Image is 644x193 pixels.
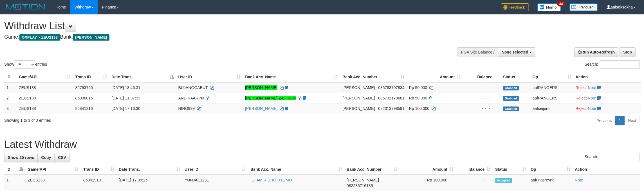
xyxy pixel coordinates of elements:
[588,85,596,90] a: Note
[503,86,519,90] span: Grabbed
[75,85,93,90] span: 86793766
[8,155,34,160] span: Show 25 rows
[400,164,456,175] th: Amount: activate to sort column ascending
[248,164,344,175] th: Bank Acc. Name: activate to sort column ascending
[573,103,641,114] td: ·
[4,3,47,11] img: MOTION_logo.png
[576,106,587,111] a: Reject
[116,164,182,175] th: Date Trans.: activate to sort column ascending
[407,72,463,82] th: Amount: activate to sort column ascending
[378,106,404,111] span: Copy 082313798591 to clipboard
[573,82,641,93] td: ·
[600,60,640,69] input: Search:
[344,164,400,175] th: Bank Acc. Number: activate to sort column ascending
[528,164,573,175] th: Op: activate to sort column ascending
[182,164,248,175] th: User ID: activate to sort column ascending
[4,72,17,82] th: ID
[17,72,73,82] th: Game/API: activate to sort column ascending
[342,96,375,100] span: [PERSON_NAME]
[25,164,81,175] th: Game/API: activate to sort column ascending
[342,85,375,90] span: [PERSON_NAME]
[4,34,424,40] h4: Game: Bank:
[456,164,493,175] th: Balance: activate to sort column ascending
[573,72,641,82] th: Action
[465,85,499,90] div: - - -
[588,106,596,111] a: Note
[342,106,375,111] span: [PERSON_NAME]
[250,178,292,182] a: ILHAM RIDHO UTOMO
[463,72,501,82] th: Balance
[600,153,640,161] input: Search:
[245,106,277,111] a: [PERSON_NAME]
[58,155,66,160] span: CSV
[573,93,641,103] td: ·
[501,3,529,11] img: Feedback.jpg
[530,82,573,93] td: aafRANGERS
[178,85,208,90] span: BUJANGGABUT
[593,116,615,125] a: Previous
[615,116,625,125] a: 1
[182,175,248,191] td: YUNJAE1231
[4,175,25,191] td: 1
[585,153,640,161] label: Search:
[537,3,561,11] img: Button%20Memo.svg
[54,153,70,162] a: CSV
[178,106,195,111] span: NINO999
[243,72,340,82] th: Bank Acc. Name: activate to sort column ascending
[409,96,427,100] span: Rp 50.000
[409,106,429,111] span: Rp 100.000
[4,164,25,175] th: ID: activate to sort column descending
[176,72,243,82] th: User ID: activate to sort column ascending
[4,60,47,69] label: Show entries
[111,96,140,100] span: [DATE] 11:37:33
[620,47,636,57] a: Stop
[17,82,73,93] td: ZEUS138
[573,164,640,175] th: Action
[41,155,51,160] span: Copy
[575,178,583,182] a: Note
[493,164,528,175] th: Status: activate to sort column ascending
[17,103,73,114] td: ZEUS138
[245,96,296,100] a: [PERSON_NAME] ZAHROM
[4,103,17,114] td: 3
[25,175,81,191] td: ZEUS138
[14,60,35,69] select: Showentries
[498,47,535,57] button: None selected
[347,178,379,182] span: [PERSON_NAME]
[576,96,587,100] a: Reject
[378,85,404,90] span: Copy 085783797834 to clipboard
[73,34,109,41] span: [PERSON_NAME]
[4,115,264,123] div: Showing 1 to 3 of 3 entries
[111,85,140,90] span: [DATE] 18:46:31
[37,153,55,162] a: Copy
[588,96,596,100] a: Note
[75,106,93,111] span: 86841216
[81,164,116,175] th: Trans ID: activate to sort column ascending
[109,72,176,82] th: Date Trans.: activate to sort column descending
[465,95,499,101] div: - - -
[457,47,498,57] div: PGA Site Balance /
[502,50,528,54] span: None selected
[116,175,182,191] td: [DATE] 17:39:25
[503,107,519,111] span: Grabbed
[4,139,640,150] h1: Latest Withdraw
[409,85,427,90] span: Rp 50.000
[4,20,424,32] h1: Withdraw List
[530,72,573,82] th: Op: activate to sort column ascending
[4,82,17,93] td: 1
[340,72,407,82] th: Bank Acc. Number: activate to sort column ascending
[17,93,73,103] td: ZEUS138
[624,116,640,125] a: Next
[73,72,109,82] th: Trans ID: activate to sort column ascending
[503,96,519,101] span: Grabbed
[400,175,456,191] td: Rp 100,000
[569,3,598,11] img: panduan.png
[574,47,618,57] a: Run Auto-Refresh
[178,96,204,100] span: ANDIKAARPN
[378,96,404,100] span: Copy 085732179681 to clipboard
[347,183,373,188] span: Copy 082236716135 to clipboard
[465,106,499,111] div: - - -
[530,93,573,103] td: aafRANGERS
[245,85,277,90] a: [PERSON_NAME]
[557,1,565,6] span: 34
